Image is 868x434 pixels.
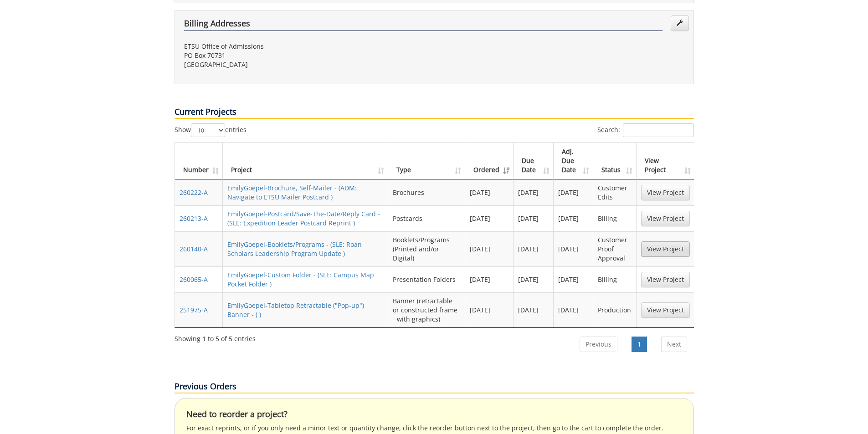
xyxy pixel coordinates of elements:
td: [DATE] [514,205,554,231]
label: Search: [597,123,694,137]
a: View Project [641,302,690,318]
a: EmilyGoepel-Custom Folder - (SLE: Campus Map Pocket Folder ) [227,271,374,288]
th: Type: activate to sort column ascending [388,143,465,179]
td: [DATE] [514,266,554,292]
td: [DATE] [554,231,594,266]
td: [DATE] [554,292,594,327]
td: [DATE] [554,266,594,292]
a: Previous [580,337,617,352]
td: [DATE] [465,292,514,327]
a: EmilyGoepel-Brochure, Self-Mailer - (ADM: Navigate to ETSU Mailer Postcard ) [227,184,357,201]
p: [GEOGRAPHIC_DATA] [184,60,427,69]
td: Billing [593,266,636,292]
td: Presentation Folders [388,266,465,292]
th: Status: activate to sort column ascending [593,143,636,179]
select: Showentries [191,123,225,137]
a: EmilyGoepel-Postcard/Save-The-Date/Reply Card - (SLE: Expedition Leader Postcard Reprint ) [227,209,380,227]
a: View Project [641,272,690,287]
a: 1 [632,337,647,352]
td: [DATE] [465,266,514,292]
a: View Project [641,185,690,200]
a: View Project [641,241,690,257]
p: ETSU Office of Admissions [184,42,427,51]
h4: Billing Addresses [184,19,663,31]
th: Project: activate to sort column ascending [223,143,389,179]
a: Next [661,337,687,352]
a: EmilyGoepel-Tabletop Retractable ("Pop-up") Banner - ( ) [227,301,364,319]
a: EmilyGoepel-Booklets/Programs - (SLE: Roan Scholars Leadership Program Update ) [227,240,362,258]
a: 260140-A [180,245,208,253]
td: Booklets/Programs (Printed and/or Digital) [388,231,465,266]
th: Number: activate to sort column ascending [175,143,223,179]
p: Previous Orders [175,381,694,393]
td: Postcards [388,205,465,231]
td: Customer Edits [593,179,636,205]
a: 260222-A [180,188,208,197]
th: Adj. Due Date: activate to sort column ascending [554,143,594,179]
a: View Project [641,211,690,226]
input: Search: [623,123,694,137]
td: [DATE] [465,179,514,205]
td: Brochures [388,179,465,205]
th: Due Date: activate to sort column ascending [514,143,554,179]
td: [DATE] [514,179,554,205]
td: Banner (retractable or constructed frame - with graphics) [388,292,465,327]
td: [DATE] [554,179,594,205]
div: Showing 1 to 5 of 5 entries [175,331,256,343]
td: Production [593,292,636,327]
a: 251975-A [180,306,208,314]
td: Customer Proof Approval [593,231,636,266]
a: Edit Addresses [671,15,689,31]
a: 260213-A [180,214,208,223]
p: PO Box 70731 [184,51,427,60]
h4: Need to reorder a project? [186,410,682,419]
label: Show entries [175,123,247,137]
td: [DATE] [514,292,554,327]
a: 260065-A [180,275,208,284]
p: Current Projects [175,106,694,119]
td: [DATE] [465,205,514,231]
td: [DATE] [514,231,554,266]
th: View Project: activate to sort column ascending [637,143,694,179]
td: [DATE] [465,231,514,266]
td: Billing [593,205,636,231]
td: [DATE] [554,205,594,231]
th: Ordered: activate to sort column ascending [465,143,514,179]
